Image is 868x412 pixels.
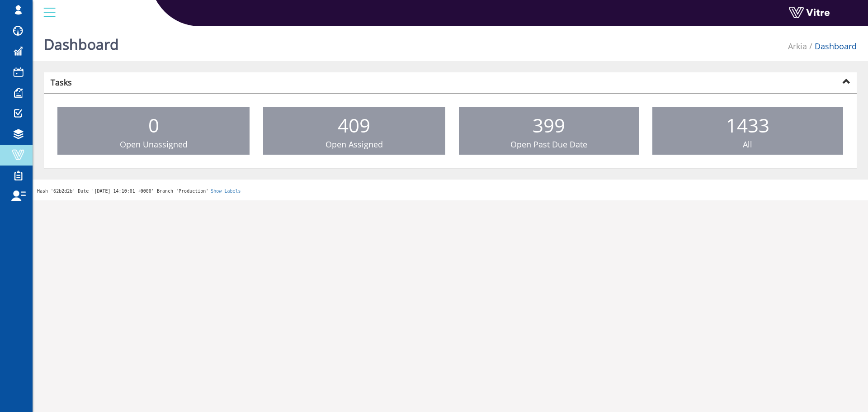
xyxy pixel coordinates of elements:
span: Open Past Due Date [510,139,587,150]
a: 399 Open Past Due Date [459,107,639,155]
a: 409 Open Assigned [263,107,445,155]
a: 0 Open Unassigned [57,107,250,155]
span: All [743,139,752,150]
li: Dashboard [807,41,857,52]
a: Arkia [788,41,807,52]
span: 399 [533,112,565,138]
span: Hash '62b2d2b' Date '[DATE] 14:10:01 +0000' Branch 'Production' [37,189,208,194]
h1: Dashboard [44,23,119,61]
span: Open Unassigned [120,139,188,150]
span: 1433 [726,112,769,138]
strong: Tasks [51,77,72,88]
a: Show Labels [211,189,241,194]
span: Open Assigned [325,139,383,150]
a: 1433 All [652,107,843,155]
span: 0 [148,112,159,138]
span: 409 [338,112,370,138]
